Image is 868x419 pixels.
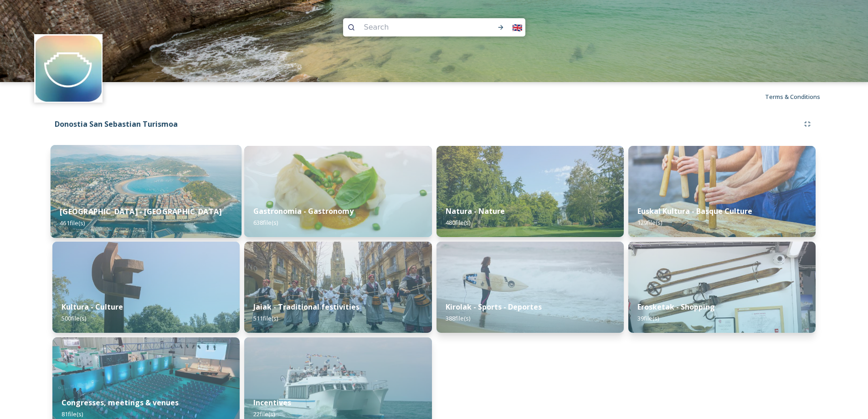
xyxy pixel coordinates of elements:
span: 511 file(s) [253,314,278,322]
strong: Gastronomia - Gastronomy [253,206,354,216]
img: tamborrada---javier-larrea_25444003826_o.jpg [244,242,431,333]
strong: Congresses, meetings & venues [62,398,179,408]
strong: Incentives [253,398,291,408]
img: shopping-in-san-sebastin_49533716163_o.jpg [628,242,816,333]
img: surfer-in-la-zurriola---gros-district_7285962404_o.jpg [437,242,624,333]
span: 480 file(s) [446,218,470,227]
img: txalaparta_26484926369_o.jpg [628,146,816,237]
span: 388 file(s) [446,314,470,322]
strong: Donostia San Sebastian Turismoa [55,119,178,129]
span: 461 file(s) [60,219,85,227]
strong: Jaiak - Traditional festivities [253,302,360,312]
span: 81 file(s) [62,410,83,418]
div: 🇬🇧 [509,19,525,36]
strong: Kirolak - Sports - Deportes [446,302,542,312]
strong: Natura - Nature [446,206,505,216]
input: Search [360,17,476,37]
span: 129 file(s) [637,218,662,227]
img: _TZV9379.jpg [437,146,624,237]
strong: Kultura - Culture [62,302,123,312]
img: Plano%2520aereo%2520ciudad%25201%2520-%2520Paul%2520Michael.jpg [51,145,241,238]
span: 500 file(s) [62,314,86,322]
strong: Euskal Kultura - Basque Culture [637,206,752,216]
span: 22 file(s) [253,410,275,418]
img: BCC_Plato2.jpg [244,146,431,237]
a: Terms & Conditions [765,91,834,102]
strong: Erosketak - Shopping [637,302,715,312]
span: 39 file(s) [637,314,659,322]
span: Terms & Conditions [765,93,820,101]
span: 638 file(s) [253,218,278,227]
strong: [GEOGRAPHIC_DATA] - [GEOGRAPHIC_DATA] [60,207,221,217]
img: _ML_4181.jpg [52,242,240,333]
img: images.jpeg [36,36,102,102]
